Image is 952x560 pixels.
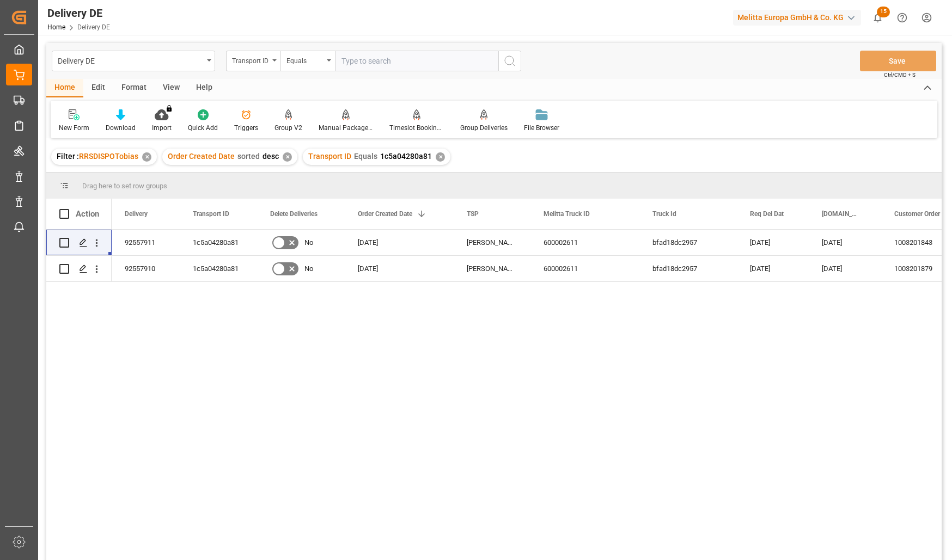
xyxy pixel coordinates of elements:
span: Filter : [57,152,79,161]
button: open menu [226,51,280,71]
div: Download [106,123,136,133]
div: [DATE] [345,256,454,281]
span: Ctrl/CMD + S [884,71,916,79]
div: 1c5a04280a81 [180,256,257,281]
span: Delivery [125,210,148,218]
span: Order Created Date [168,152,235,161]
span: Transport ID [193,210,229,218]
div: Group V2 [274,123,302,133]
span: Delete Deliveries [270,210,318,218]
div: Delivery DE [58,53,203,67]
div: ✕ [142,152,151,162]
div: Format [113,79,155,97]
span: TSP [467,210,479,218]
div: 92557911 [112,230,180,255]
div: Press SPACE to select this row. [46,256,112,282]
button: show 15 new notifications [865,5,890,30]
span: Melitta Truck ID [544,210,590,218]
span: 15 [877,7,890,17]
div: bfad18dc2957 [639,256,737,281]
button: open menu [280,51,335,71]
span: Transport ID [308,152,351,161]
span: desc [263,152,279,161]
div: Group Deliveries [460,123,508,133]
div: [PERSON_NAME] DE [454,256,530,281]
span: Drag here to set row groups [82,182,167,190]
div: 600002611 [530,256,639,281]
div: 92557910 [112,256,180,281]
button: search button [498,51,521,71]
input: Type to search [335,51,498,71]
div: ✕ [436,152,445,162]
div: ✕ [283,152,292,162]
div: Transport ID [232,53,269,66]
button: open menu [52,51,215,71]
span: Equals [354,152,377,161]
div: [DATE] [345,230,454,255]
div: Home [46,79,83,97]
div: [PERSON_NAME] DE [454,230,530,255]
div: bfad18dc2957 [639,230,737,255]
div: 1c5a04280a81 [180,230,257,255]
div: Triggers [234,123,258,133]
span: 1c5a04280a81 [380,152,432,161]
div: 600002611 [530,230,639,255]
span: Order Created Date [358,210,412,218]
div: Manual Package TypeDetermination [319,123,373,133]
div: Action [76,209,99,219]
span: Req Del Dat [750,210,784,218]
div: Timeslot Booking Report [389,123,444,133]
a: Home [47,23,65,31]
button: Help Center [890,5,914,30]
div: [DATE] [809,230,881,255]
div: Equals [286,53,324,66]
div: Delivery DE [47,5,110,21]
div: [DATE] [809,256,881,281]
div: New Form [59,123,89,133]
div: Melitta Europa GmbH & Co. KG [733,10,861,26]
div: Help [188,79,221,97]
span: No [304,256,313,281]
div: Edit [83,79,113,97]
div: Press SPACE to select this row. [46,230,112,256]
div: [DATE] [737,230,809,255]
span: No [304,230,313,255]
span: sorted [237,152,260,161]
span: RRSDISPOTobias [79,152,138,161]
div: [DATE] [737,256,809,281]
button: Melitta Europa GmbH & Co. KG [733,7,865,28]
div: Quick Add [188,123,218,133]
span: Truck Id [652,210,676,218]
span: [DOMAIN_NAME] Dat [822,210,858,218]
div: File Browser [524,123,559,133]
button: Save [860,51,936,71]
div: View [155,79,188,97]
